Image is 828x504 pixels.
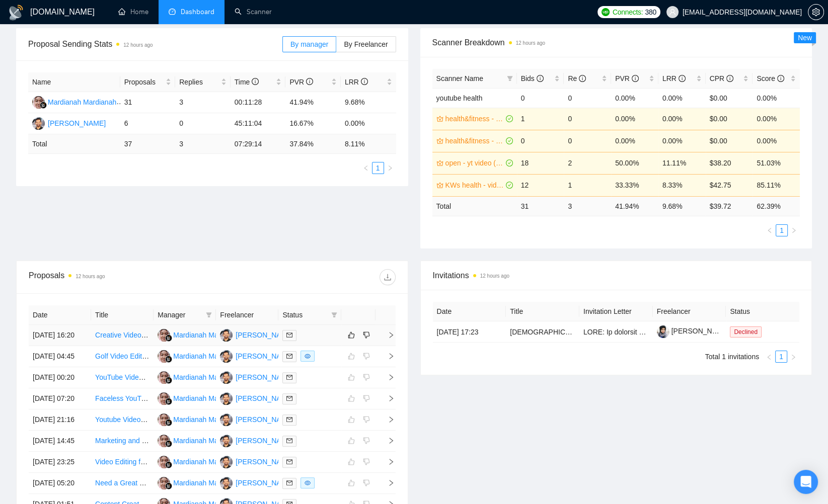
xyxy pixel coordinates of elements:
[579,75,586,82] span: info-circle
[118,8,148,16] a: homeHome
[220,330,293,339] a: AT[PERSON_NAME]
[658,152,706,174] td: 11.11%
[445,113,504,124] a: health&fitness - video (edit*) - laziza
[507,75,513,81] span: filter
[436,94,483,102] span: youtube health
[158,477,170,489] img: MM
[32,117,45,130] img: AT
[216,305,278,325] th: Freelancer
[611,88,658,108] td: 0.00%
[777,75,784,82] span: info-circle
[236,351,293,362] div: [PERSON_NAME]
[165,377,172,384] img: gigradar-bm.png
[48,118,106,129] div: [PERSON_NAME]
[808,8,824,16] a: setting
[730,327,766,335] a: Declined
[611,152,658,174] td: 50.00%
[360,162,372,174] li: Previous Page
[29,409,91,431] td: [DATE] 21:16
[645,7,656,18] span: 380
[361,78,368,85] span: info-circle
[706,88,753,108] td: $0.00
[787,351,799,363] li: Next Page
[706,196,753,216] td: $ 39.72
[752,174,800,196] td: 85.11%
[730,326,762,338] span: Declined
[564,108,611,130] td: 0
[158,394,242,402] a: MMMardianah Mardianah
[29,431,91,452] td: [DATE] 14:45
[372,162,384,174] li: 1
[387,165,393,171] span: right
[179,76,219,88] span: Replies
[791,227,797,233] span: right
[154,305,216,325] th: Manager
[432,36,800,49] span: Scanner Breakdown
[91,388,154,409] td: Faceless YouTube Video Editor Needed for Documentary on Dupont Cover-Up
[220,436,293,444] a: AT[PERSON_NAME]
[29,269,212,285] div: Proposals
[432,196,517,216] td: Total
[286,416,292,423] span: mail
[158,350,170,363] img: MM
[564,174,611,196] td: 1
[752,108,800,130] td: 0.00%
[776,225,787,236] a: 1
[123,42,153,48] time: 12 hours ago
[286,332,292,338] span: mail
[286,395,292,401] span: mail
[95,458,239,466] a: Video Editing for 8-Minute YouTube Talk Head
[286,438,292,444] span: mail
[120,92,176,113] td: 31
[285,92,341,113] td: 41.94%
[175,72,231,92] th: Replies
[158,415,242,423] a: MMMardianah Mardianah
[445,180,504,191] a: KWs health - video (edit*) - laziza
[341,92,396,113] td: 9.68%
[662,74,686,82] span: LRR
[95,373,306,381] a: YouTube Video Editor - Long-Term Business Documentary Channel
[658,196,706,216] td: 9.68 %
[657,325,669,338] img: c1mhTaOmLHL1CkZr0TkPetAFZxwEWMFm19VusaNrnzZnVuZX-ShEIaDHimbuDTe67D
[40,102,47,109] img: gigradar-bm.png
[91,367,154,388] td: YouTube Video Editor - Long-Term Business Documentary Channel
[169,8,176,15] span: dashboard
[341,134,396,154] td: 8.11 %
[158,330,242,339] a: MMMardianah Mardianah
[658,108,706,130] td: 0.00%
[763,351,775,363] li: Previous Page
[436,115,443,122] span: crown
[175,113,231,134] td: 0
[726,75,733,82] span: info-circle
[433,302,506,321] th: Date
[380,479,395,486] span: right
[158,457,242,465] a: MMMardianah Mardianah
[175,134,231,154] td: 3
[306,78,313,85] span: info-circle
[165,398,172,405] img: gigradar-bm.png
[726,302,799,321] th: Status
[345,78,368,86] span: LRR
[480,273,509,279] time: 12 hours ago
[752,152,800,174] td: 51.03%
[345,329,357,341] button: like
[787,351,799,363] button: right
[173,414,242,425] div: Mardianah Mardianah
[445,135,504,146] a: health&fitness - content (creat*) - laziza
[341,113,396,134] td: 0.00%
[29,305,91,325] th: Date
[236,393,293,404] div: [PERSON_NAME]
[506,182,513,189] span: check-circle
[658,130,706,152] td: 0.00%
[517,130,564,152] td: 0
[764,224,776,236] button: left
[380,437,395,444] span: right
[517,152,564,174] td: 18
[380,273,395,281] span: download
[173,456,242,467] div: Mardianah Mardianah
[235,78,259,86] span: Time
[220,371,233,384] img: AT
[220,456,233,468] img: AT
[158,373,242,381] a: MMMardianah Mardianah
